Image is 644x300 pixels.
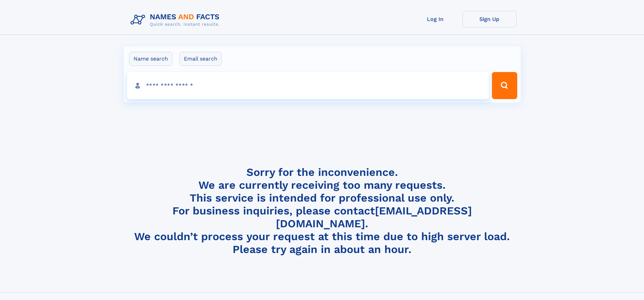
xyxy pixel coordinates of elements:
[127,72,489,99] input: search input
[408,11,462,27] a: Log In
[276,204,472,230] a: [EMAIL_ADDRESS][DOMAIN_NAME]
[128,166,517,256] h4: Sorry for the inconvenience. We are currently receiving too many requests. This service is intend...
[462,11,517,27] a: Sign Up
[128,11,225,29] img: Logo Names and Facts
[492,72,517,99] button: Search Button
[180,52,222,66] label: Email search
[129,52,172,66] label: Name search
